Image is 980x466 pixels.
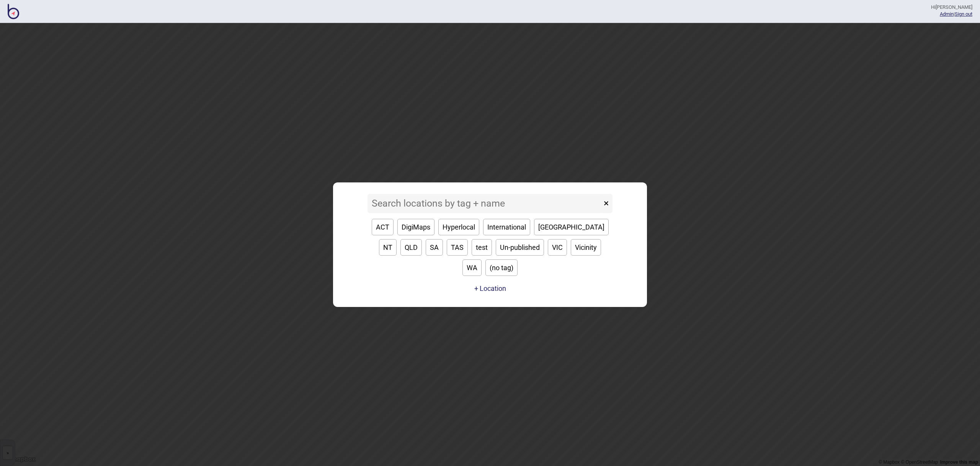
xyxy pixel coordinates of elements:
[397,219,434,235] button: DigiMaps
[379,239,397,256] button: NT
[447,239,468,256] button: TAS
[400,239,422,256] button: QLD
[367,194,602,213] input: Search locations by tag + name
[548,239,567,256] button: VIC
[571,239,601,256] button: Vicinity
[472,282,508,295] a: + Location
[8,4,19,19] img: BindiMaps CMS
[600,194,612,213] button: ×
[940,11,954,17] a: Admin
[472,239,492,256] button: test
[534,219,609,235] button: [GEOGRAPHIC_DATA]
[931,4,972,11] div: Hi [PERSON_NAME]
[955,11,972,17] button: Sign out
[462,259,482,276] button: WA
[940,11,955,17] span: |
[438,219,479,235] button: Hyperlocal
[426,239,443,256] button: SA
[474,284,506,292] button: + Location
[496,239,544,256] button: Un-published
[485,259,518,276] button: (no tag)
[372,219,394,235] button: ACT
[483,219,530,235] button: International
